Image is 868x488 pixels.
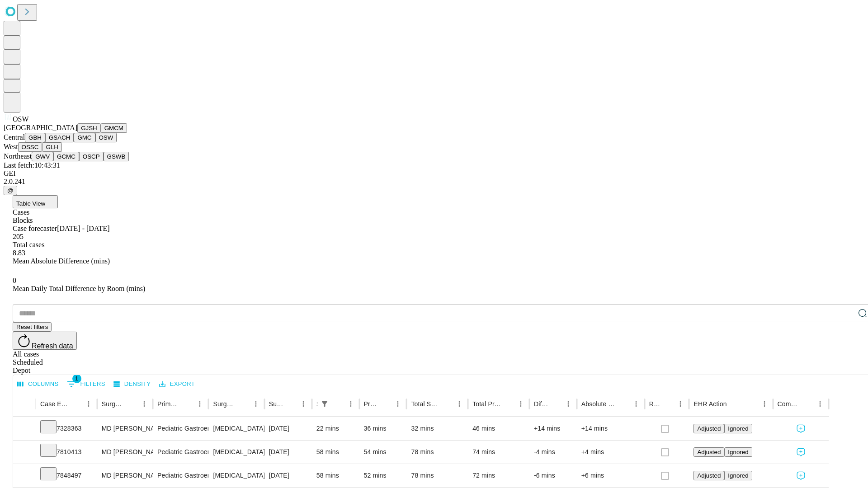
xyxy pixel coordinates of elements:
button: Ignored [724,424,752,433]
button: Refresh data [13,332,77,350]
button: GSACH [45,133,74,142]
span: 1 [72,374,81,383]
button: OSW [95,133,117,142]
button: OSSC [18,142,42,152]
button: Menu [344,398,357,410]
button: Sort [332,398,344,410]
div: 7810413 [40,441,93,464]
div: 78 mins [411,464,463,487]
button: GCMC [53,152,79,161]
div: 54 mins [364,441,402,464]
div: Difference [534,400,548,408]
button: GMCM [101,123,127,133]
div: 32 mins [411,417,463,440]
div: MD [PERSON_NAME] [PERSON_NAME] Md [102,417,148,440]
span: Reset filters [16,324,48,330]
div: Predicted In Room Duration [364,400,378,408]
div: Resolved in EHR [649,400,661,408]
span: [GEOGRAPHIC_DATA] [4,124,77,131]
span: Ignored [728,425,748,432]
div: Surgery Date [269,400,283,408]
button: GLH [42,142,61,152]
div: Pediatric Gastroenterology [157,417,204,440]
button: GWV [32,152,53,161]
button: Ignored [724,447,752,457]
div: 7848497 [40,464,93,487]
button: Adjusted [693,424,724,433]
button: Sort [284,398,297,410]
button: Adjusted [693,471,724,480]
button: Expand [18,445,31,460]
div: 7328363 [40,417,93,440]
button: Menu [630,398,642,410]
button: Menu [392,398,404,410]
span: 0 [13,277,16,284]
button: Menu [193,398,206,410]
div: Pediatric Gastroenterology [157,441,204,464]
button: @ [4,186,17,195]
span: Case forecaster [13,225,57,232]
button: Sort [181,398,193,410]
div: 2.0.241 [4,178,864,186]
div: [DATE] [269,464,307,487]
div: 46 mins [472,417,525,440]
div: 58 mins [316,441,355,464]
div: Scheduled In Room Duration [316,400,317,408]
button: GSWB [104,152,129,161]
button: Sort [617,398,630,410]
div: Surgeon Name [102,400,124,408]
div: +4 mins [581,441,640,464]
button: GMC [74,133,95,142]
div: [DATE] [269,441,307,464]
div: 36 mins [364,417,402,440]
div: -6 mins [534,464,572,487]
button: Density [111,377,153,391]
div: 78 mins [411,441,463,464]
button: Table View [13,195,58,208]
button: Sort [379,398,392,410]
button: Sort [237,398,250,410]
span: Mean Daily Total Difference by Room (mins) [13,285,145,292]
span: Adjusted [697,472,721,479]
span: Northeast [4,152,32,160]
button: Select columns [15,377,61,391]
span: 205 [13,233,24,240]
div: 74 mins [472,441,525,464]
button: Sort [661,398,674,410]
div: Case Epic Id [40,400,69,408]
button: Export [157,377,197,391]
div: [MEDICAL_DATA] (EGD), FLEXIBLE, TRANSORAL, WITH [MEDICAL_DATA] SINGLE OR MULTIPLE [213,441,259,464]
button: Menu [297,398,310,410]
span: Table View [16,200,45,207]
span: West [4,143,18,150]
button: Menu [138,398,151,410]
div: Primary Service [157,400,180,408]
button: Menu [758,398,771,410]
span: Adjusted [697,425,721,432]
div: EHR Action [693,400,726,408]
button: Sort [728,398,741,410]
span: Mean Absolute Difference (mins) [13,257,110,265]
div: [MEDICAL_DATA] (EGD), FLEXIBLE, TRANSORAL, WITH [MEDICAL_DATA] SINGLE OR MULTIPLE [213,464,259,487]
button: Menu [562,398,575,410]
div: Pediatric Gastroenterology [157,464,204,487]
div: 58 mins [316,464,355,487]
span: @ [7,187,14,194]
div: Surgery Name [213,400,236,408]
div: 52 mins [364,464,402,487]
button: Sort [801,398,814,410]
span: Refresh data [32,342,73,350]
span: OSW [13,115,29,123]
button: Menu [514,398,527,410]
div: -4 mins [534,441,572,464]
button: Show filters [318,398,331,410]
button: Sort [440,398,453,410]
span: Ignored [728,472,748,479]
button: GBH [25,133,45,142]
button: Menu [814,398,826,410]
div: Absolute Difference [581,400,616,408]
div: 1 active filter [318,398,331,410]
div: [DATE] [269,417,307,440]
button: GJSH [77,123,101,133]
span: Adjusted [697,449,721,455]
